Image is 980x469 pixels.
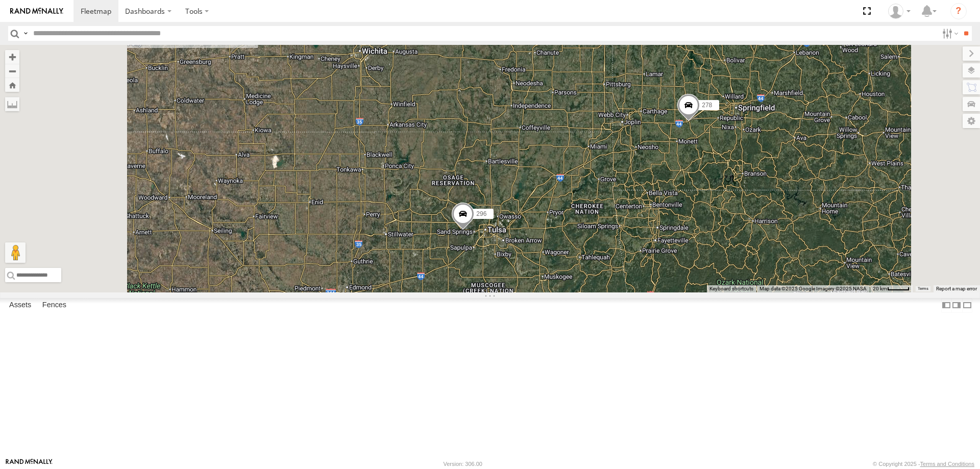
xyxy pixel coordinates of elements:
i: ? [950,3,967,19]
label: Fences [37,298,71,312]
div: © Copyright 2025 - [873,461,974,467]
a: Terms (opens in new tab) [918,287,928,291]
label: Assets [4,298,36,312]
span: 296 [476,210,486,217]
label: Search Query [21,26,30,41]
button: Map Scale: 20 km per 40 pixels [870,285,913,292]
label: Dock Summary Table to the Left [941,298,951,313]
span: 20 km [873,286,887,291]
label: Measure [5,97,19,111]
button: Zoom in [5,50,19,64]
label: Hide Summary Table [962,298,972,313]
button: Drag Pegman onto the map to open Street View [5,242,26,263]
button: Zoom Home [5,78,19,92]
a: Visit our Website [6,459,53,469]
span: 278 [702,102,712,109]
button: Zoom out [5,64,19,78]
label: Dock Summary Table to the Right [951,298,962,313]
button: Keyboard shortcuts [709,285,753,292]
label: Map Settings [963,114,980,128]
a: Report a map error [936,286,977,291]
img: rand-logo.svg [10,8,63,15]
a: Terms and Conditions [920,461,974,467]
span: Map data ©2025 Google Imagery ©2025 NASA [759,286,867,291]
div: Version: 306.00 [444,461,482,467]
label: Search Filter Options [938,26,960,41]
div: Steve Basgall [885,4,914,19]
